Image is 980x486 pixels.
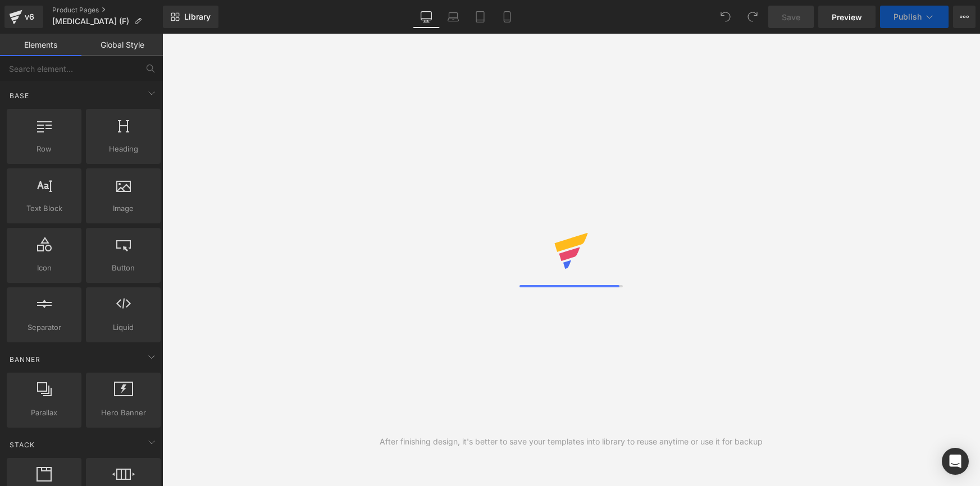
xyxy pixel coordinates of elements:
span: Text Block [10,203,78,214]
div: v6 [22,10,37,24]
div: After finishing design, it's better to save your templates into library to reuse anytime or use i... [380,435,763,448]
button: Redo [741,6,764,28]
a: v6 [4,6,43,28]
span: Liquid [89,322,157,333]
button: Undo [714,6,737,28]
a: Product Pages [52,6,163,15]
span: Separator [10,322,78,333]
div: Open Intercom Messenger [942,448,969,475]
a: Laptop [440,6,467,28]
span: [MEDICAL_DATA] (F) [52,17,129,26]
button: Publish [880,6,949,28]
button: More [953,6,976,28]
span: Preview [832,11,862,23]
span: Button [89,262,157,274]
span: Base [8,90,30,101]
a: Desktop [413,6,440,28]
span: Banner [8,354,42,365]
a: Global Style [81,34,163,56]
span: Row [10,143,78,155]
a: Preview [818,6,876,28]
span: Library [184,12,211,22]
span: Image [89,203,157,214]
span: Icon [10,262,78,274]
a: Tablet [467,6,494,28]
span: Parallax [10,407,78,419]
span: Hero Banner [89,407,157,419]
span: Save [782,11,800,23]
a: Mobile [494,6,521,28]
span: Publish [894,12,922,21]
span: Heading [89,143,157,155]
span: Stack [8,439,36,450]
a: New Library [163,6,218,28]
